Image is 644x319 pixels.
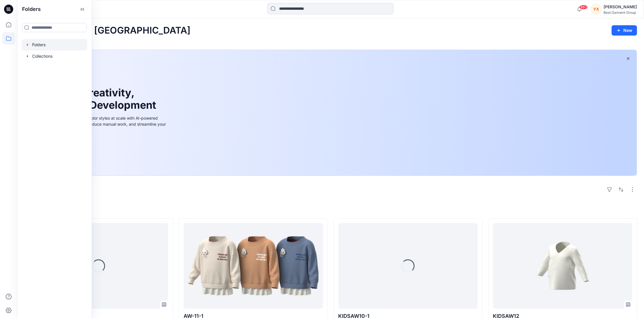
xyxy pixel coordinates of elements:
[184,223,323,309] a: AW-11-1
[591,4,601,14] div: YX
[493,223,632,309] a: KIDSAW12
[604,10,637,15] div: Best Garment Group
[604,3,637,10] div: [PERSON_NAME]
[38,87,159,111] h1: Unleash Creativity, Speed Up Development
[38,115,167,133] div: Explore ideas faster and recolor styles at scale with AI-powered tools that boost creativity, red...
[38,140,167,151] a: Discover more
[612,25,637,36] button: New
[24,25,190,36] h2: Welcome back, [GEOGRAPHIC_DATA]
[24,206,637,213] h4: Styles
[579,5,588,9] span: 99+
